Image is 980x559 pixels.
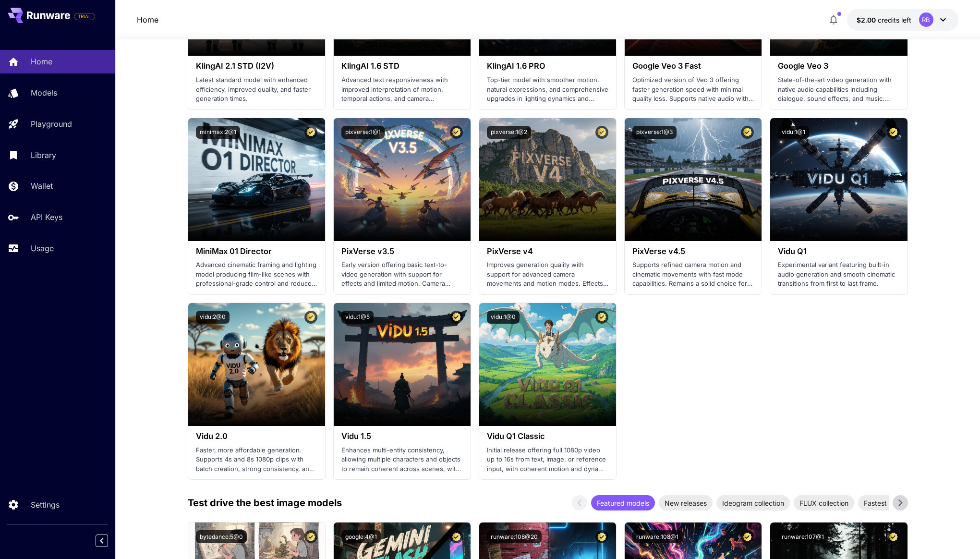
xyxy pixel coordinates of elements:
p: Usage [31,243,54,254]
button: pixverse:1@1 [341,126,385,139]
p: Advanced cinematic framing and lighting model producing film-like scenes with professional-grade ... [196,260,317,289]
button: runware:108@1 [632,530,682,543]
button: Certified Model – Vetted for best performance and includes a commercial license. [450,311,463,324]
p: Early version offering basic text-to-video generation with support for effects and limited motion... [341,260,463,289]
button: Certified Model – Vetted for best performance and includes a commercial license. [450,530,463,543]
button: Certified Model – Vetted for best performance and includes a commercial license. [887,530,900,543]
button: vidu:1@1 [778,126,809,139]
button: google:4@1 [341,530,381,543]
img: alt [625,118,762,241]
p: Playground [31,118,72,130]
button: runware:107@1 [778,530,828,543]
div: Fastest models [858,495,917,510]
span: Add your payment card to enable full platform functionality. [74,11,95,22]
div: FLUX collection [794,495,854,510]
div: $2.00 [857,15,911,25]
p: Latest standard model with enhanced efficiency, improved quality, and faster generation times. [196,75,317,104]
h3: KlingAI 2.1 STD (I2V) [196,61,317,71]
img: alt [188,118,325,241]
p: Experimental variant featuring built-in audio generation and smooth cinematic transitions from fi... [778,260,899,289]
h3: Google Veo 3 Fast [632,61,754,71]
button: $2.00RB [847,9,958,31]
span: FLUX collection [794,498,854,508]
nav: breadcrumb [137,14,158,25]
p: Improves generation quality with support for advanced camera movements and motion modes. Effects ... [487,260,608,289]
button: Certified Model – Vetted for best performance and includes a commercial license. [450,126,463,139]
button: pixverse:1@3 [632,126,677,139]
button: vidu:1@5 [341,311,374,324]
h3: Vidu 1.5 [341,432,463,441]
p: Models [31,87,57,98]
button: Certified Model – Vetted for best performance and includes a commercial license. [595,126,608,139]
p: Faster, more affordable generation. Supports 4s and 8s 1080p clips with batch creation, strong co... [196,446,317,474]
p: Test drive the best image models [188,496,342,510]
div: New releases [659,495,713,510]
button: Certified Model – Vetted for best performance and includes a commercial license. [741,530,754,543]
div: Collapse sidebar [103,532,115,549]
button: pixverse:1@2 [487,126,531,139]
button: vidu:2@0 [196,311,230,324]
button: Certified Model – Vetted for best performance and includes a commercial license. [304,311,317,324]
button: minimax:2@1 [196,126,240,139]
h3: Vidu 2.0 [196,432,317,441]
div: Ideogram collection [716,495,790,510]
span: Featured models [591,498,655,508]
span: credits left [878,16,911,24]
img: alt [770,118,907,241]
h3: KlingAI 1.6 PRO [487,61,608,71]
button: runware:108@20 [487,530,542,543]
img: alt [479,118,616,241]
p: Advanced text responsiveness with improved interpretation of motion, temporal actions, and camera... [341,75,463,104]
button: bytedance:5@0 [196,530,247,543]
p: API Keys [31,211,62,223]
button: vidu:1@0 [487,311,520,324]
p: Settings [31,499,60,510]
p: Initial release offering full 1080p video up to 16s from text, image, or reference input, with co... [487,446,608,474]
p: Home [31,56,52,67]
h3: PixVerse v4.5 [632,247,754,256]
h3: PixVerse v3.5 [341,247,463,256]
button: Certified Model – Vetted for best performance and includes a commercial license. [887,126,900,139]
button: Certified Model – Vetted for best performance and includes a commercial license. [304,126,317,139]
a: Home [137,14,158,25]
span: $2.00 [857,16,878,24]
span: New releases [659,498,713,508]
button: Certified Model – Vetted for best performance and includes a commercial license. [595,311,608,324]
p: Library [31,149,56,161]
p: State-of-the-art video generation with native audio capabilities including dialogue, sound effect... [778,75,899,104]
div: Featured models [591,495,655,510]
button: Certified Model – Vetted for best performance and includes a commercial license. [595,530,608,543]
p: Wallet [31,180,53,192]
h3: Vidu Q1 Classic [487,432,608,441]
p: Top-tier model with smoother motion, natural expressions, and comprehensive upgrades in lighting ... [487,75,608,104]
img: alt [479,303,616,426]
h3: Vidu Q1 [778,247,899,256]
p: Optimized version of Veo 3 offering faster generation speed with minimal quality loss. Supports n... [632,75,754,104]
p: Supports refined camera motion and cinematic movements with fast mode capabilities. Remains a sol... [632,260,754,289]
img: alt [334,118,471,241]
span: TRIAL [74,13,95,20]
img: alt [334,303,471,426]
div: RB [919,12,933,27]
h3: MiniMax 01 Director [196,247,317,256]
span: Ideogram collection [716,498,790,508]
button: Collapse sidebar [96,535,108,547]
img: alt [188,303,325,426]
span: Fastest models [858,498,917,508]
button: Certified Model – Vetted for best performance and includes a commercial license. [304,530,317,543]
h3: KlingAI 1.6 STD [341,61,463,71]
button: Certified Model – Vetted for best performance and includes a commercial license. [741,126,754,139]
p: Enhances multi-entity consistency, allowing multiple characters and objects to remain coherent ac... [341,446,463,474]
h3: PixVerse v4 [487,247,608,256]
h3: Google Veo 3 [778,61,899,71]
